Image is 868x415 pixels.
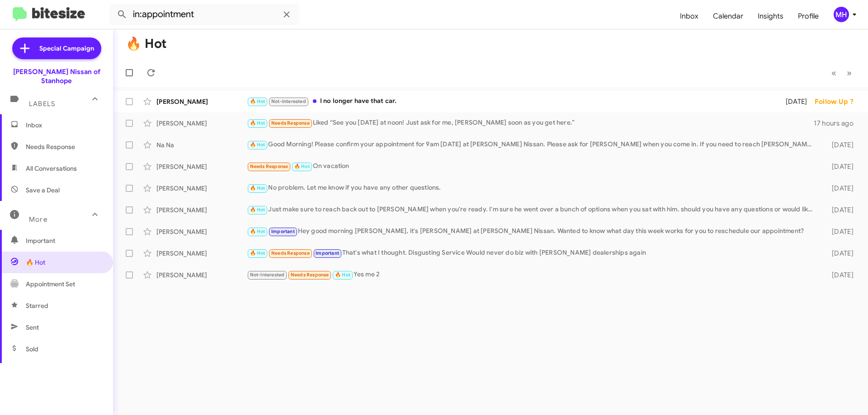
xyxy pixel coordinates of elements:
div: [DATE] [817,184,861,193]
input: Search [109,4,299,25]
span: 🔥 Hot [250,120,265,126]
button: MH [826,7,858,22]
a: Insights [750,3,791,29]
span: Sent [26,323,39,332]
div: [DATE] [817,249,861,258]
span: Labels [29,100,55,108]
span: Needs Response [271,120,310,126]
span: All Conversations [26,164,77,173]
a: Profile [791,3,826,29]
div: 17 hours ago [814,119,861,128]
span: Not-Interested [250,272,285,278]
span: Special Campaign [39,44,94,53]
div: [PERSON_NAME] [156,227,247,236]
div: [PERSON_NAME] [156,119,247,128]
div: No problem. Let me know if you have any other questions. [247,183,817,193]
span: Important [271,228,295,234]
span: « [831,67,836,79]
h1: 🔥 Hot [126,37,167,51]
span: Needs Response [291,272,329,278]
span: Save a Deal [26,186,60,195]
div: MH [834,7,849,22]
div: [DATE] [817,140,861,149]
div: [DATE] [774,97,815,106]
span: Not-Interested [271,98,306,104]
div: [DATE] [817,227,861,236]
div: Na Na [156,140,247,149]
span: 🔥 Hot [250,98,265,104]
span: Important [316,250,339,256]
nav: Page navigation example [826,64,857,82]
div: Liked “See you [DATE] at noon! Just ask for me, [PERSON_NAME] soon as you get here.” [247,118,814,128]
button: Previous [826,64,842,82]
div: [DATE] [817,270,861,280]
div: Hey good morning [PERSON_NAME], it's [PERSON_NAME] at [PERSON_NAME] Nissan. Wanted to know what d... [247,226,817,237]
span: 🔥 Hot [250,228,265,234]
div: [DATE] [817,205,861,214]
span: Needs Response [250,163,288,169]
div: On vacation [247,161,817,172]
span: Appointment Set [26,280,75,289]
div: Just make sure to reach back out to [PERSON_NAME] when you're ready. I'm sure he went over a bunc... [247,205,817,215]
div: [PERSON_NAME] [156,162,247,171]
a: Inbox [673,3,706,29]
div: [PERSON_NAME] [156,249,247,258]
span: Sold [26,345,38,354]
span: Inbox [26,121,103,130]
div: Follow Up ? [815,97,861,106]
span: 🔥 Hot [250,250,265,256]
span: » [847,67,852,79]
a: Special Campaign [12,37,101,59]
span: 🔥 Hot [250,185,265,191]
div: [PERSON_NAME] [156,97,247,106]
div: Good Morning! Please confirm your appointment for 9am [DATE] at [PERSON_NAME] Nissan. Please ask ... [247,140,817,150]
div: [DATE] [817,162,861,171]
div: [PERSON_NAME] [156,270,247,280]
span: Important [26,236,103,245]
span: Needs Response [271,250,310,256]
span: 🔥 Hot [294,163,310,169]
div: That's what I thought. Disgusting Service Would never do biz with [PERSON_NAME] dealerships again [247,248,817,258]
button: Next [841,64,857,82]
span: 🔥 Hot [335,272,350,278]
span: Starred [26,301,48,310]
span: 🔥 Hot [250,207,265,213]
span: More [29,215,47,224]
div: Yes me 2 [247,270,817,280]
span: 🔥 Hot [250,142,265,148]
div: I no longer have that car. [247,96,774,107]
div: [PERSON_NAME] [156,205,247,214]
a: Calendar [706,3,750,29]
span: 🔥 Hot [26,258,45,267]
span: Needs Response [26,142,103,151]
div: [PERSON_NAME] [156,184,247,193]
